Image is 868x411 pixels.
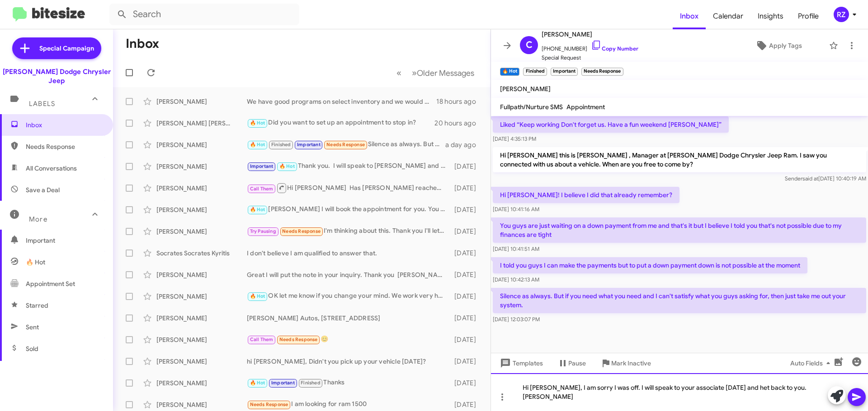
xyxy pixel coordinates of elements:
small: Important [551,68,578,76]
div: We have good programs on select inventory and we would need to take a look at your vehicle to get... [247,97,436,106]
div: Socrates Socrates Kyritis [156,249,247,258]
div: [PERSON_NAME] [156,97,247,106]
div: 😊 [247,334,450,345]
span: Try Pausing [250,228,276,234]
div: [PERSON_NAME] [156,140,247,149]
span: [DATE] 4:35:13 PM [493,135,536,142]
span: [DATE] 10:41:51 AM [493,245,539,252]
div: [DATE] [450,184,483,193]
span: Sold [26,344,38,353]
span: 🔥 Hot [250,380,265,386]
p: I told you guys I can make the payments but to put a down payment down is not possible at the moment [493,257,807,273]
span: 🔥 Hot [279,163,295,169]
span: 🔥 Hot [250,293,265,299]
div: I'm thinking about this. Thank you I'll let you know [247,226,450,236]
h1: Inbox [126,37,159,51]
a: Insights [750,3,791,29]
span: [PERSON_NAME] [500,85,551,93]
span: Labels [29,100,55,108]
span: Mark Inactive [611,355,651,371]
div: [DATE] [450,227,483,236]
div: [PERSON_NAME] [156,379,247,388]
div: I don't believe I am qualified to answer that. [247,249,450,258]
p: Hi [PERSON_NAME]! I believe I did that already remember? [493,187,679,203]
span: Inbox [26,120,103,129]
span: Important [26,236,103,245]
div: [PERSON_NAME] [156,335,247,344]
button: Next [406,64,480,82]
button: Previous [391,64,407,82]
button: Pause [550,355,593,371]
span: Important [250,163,274,169]
span: 🔥 Hot [250,120,265,126]
span: More [29,215,47,223]
div: [PERSON_NAME] Autos, [STREET_ADDRESS] [247,314,450,323]
span: Finished [301,380,321,386]
span: Important [271,380,295,386]
input: Search [109,4,299,25]
span: Needs Response [326,142,365,148]
span: Needs Response [26,142,103,151]
div: [PERSON_NAME] [PERSON_NAME] [156,119,247,128]
span: Needs Response [250,402,288,407]
span: [PHONE_NUMBER] [542,40,638,53]
button: Apply Tags [732,37,825,54]
span: [PERSON_NAME] [542,29,638,40]
span: 🔥 Hot [26,258,45,267]
div: [DATE] [450,249,483,258]
p: Silence as always. But if you need what you need and I can't satisfy what you guys asking for, th... [493,288,866,313]
span: Call Them [250,337,274,342]
div: 20 hours ago [434,119,483,128]
div: Hi [PERSON_NAME] Has [PERSON_NAME] reached out for you? [247,182,450,194]
span: Needs Response [279,337,318,342]
div: [DATE] [450,379,483,388]
button: Auto Fields [783,355,841,371]
div: 18 hours ago [436,97,483,106]
span: » [412,67,417,79]
div: [DATE] [450,270,483,279]
span: 🔥 Hot [250,207,265,212]
span: All Conversations [26,164,77,173]
div: Hi [PERSON_NAME], I am sorry I was off. I will speak to your associate [DATE] and het back to you... [491,373,868,411]
a: Special Campaign [12,37,101,59]
div: a day ago [445,140,483,149]
div: [DATE] [450,162,483,171]
small: Needs Response [581,68,623,76]
div: [PERSON_NAME] [156,270,247,279]
span: Sender [DATE] 10:40:19 AM [785,175,866,182]
div: Did you want to set up an appointment to stop in? [247,118,434,128]
div: [PERSON_NAME] [156,400,247,409]
span: Fullpath/Nurture SMS [500,103,563,111]
span: Appointment Set [26,279,75,288]
div: [PERSON_NAME] [156,162,247,171]
a: Copy Number [591,45,638,52]
button: RZ [826,7,858,22]
div: Silence as always. But if you need what you need and I can't satisfy what you guys asking for, th... [247,139,445,150]
p: Hi [PERSON_NAME] this is [PERSON_NAME] , Manager at [PERSON_NAME] Dodge Chrysler Jeep Ram. I saw ... [493,147,866,172]
button: Mark Inactive [593,355,658,371]
span: Special Campaign [39,44,94,53]
span: Auto Fields [790,355,834,371]
span: Important [297,142,321,148]
span: C [526,38,533,52]
a: Inbox [673,3,706,29]
div: [DATE] [450,335,483,344]
span: Special Request [542,53,638,62]
small: 🔥 Hot [500,68,519,76]
button: Templates [491,355,550,371]
span: Starred [26,301,48,310]
span: Save a Deal [26,185,60,194]
div: [PERSON_NAME] [156,227,247,236]
div: [DATE] [450,400,483,409]
div: [PERSON_NAME] I will book the appointment for you. You can tell me which two later or [DATE] [PER... [247,204,450,215]
span: Apply Tags [769,37,802,54]
div: [PERSON_NAME] [156,314,247,323]
span: Finished [271,142,291,148]
div: [PERSON_NAME] [156,357,247,366]
div: Thanks [247,378,450,388]
div: OK let me know if you change your mind. We work very hard to get everyone approved. [PERSON_NAME] [247,291,450,301]
div: Great I will put the note in your inquiry. Thank you [PERSON_NAME] [247,270,450,279]
div: [PERSON_NAME] [156,292,247,301]
span: Sent [26,323,39,332]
